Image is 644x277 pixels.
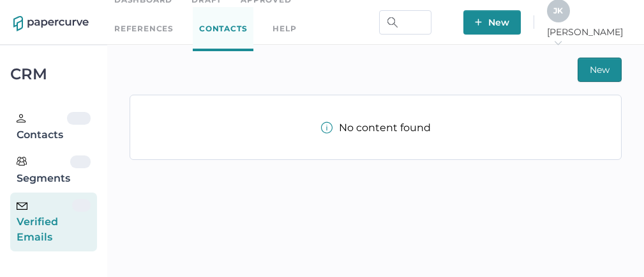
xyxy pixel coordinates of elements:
[578,58,622,82] button: New
[17,199,72,245] div: Verified Emails
[114,22,174,36] a: References
[547,26,631,49] span: [PERSON_NAME]
[17,202,27,210] img: email-icon-black.c777dcea.svg
[387,17,398,28] img: search.bf03fe8b.svg
[17,156,27,166] img: segments.b9481e3d.svg
[590,58,610,81] span: New
[475,19,482,26] img: plus-white.e19ec114.svg
[273,22,296,36] div: help
[379,10,431,35] input: Search Workspace
[553,38,562,47] i: arrow_right
[475,10,509,35] span: New
[321,122,333,134] img: info-tooltip-active.a952ecf1.svg
[463,10,521,35] button: New
[553,6,563,15] span: J K
[193,7,253,51] a: Contacts
[10,68,97,80] div: CRM
[321,122,431,134] div: No content found
[17,112,67,143] div: Contacts
[17,155,70,186] div: Segments
[17,114,26,123] img: person.20a629c4.svg
[13,16,89,31] img: papercurve-logo-colour.7244d18c.svg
